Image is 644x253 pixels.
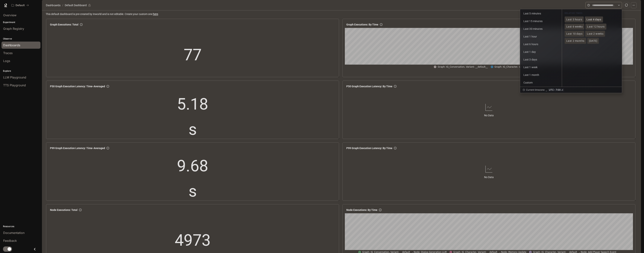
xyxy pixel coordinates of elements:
span: P99 Graph Execution Latency: By Time [346,146,392,150]
article: No Data [484,175,494,179]
span: P50 Graph Execution Latency: By Time [346,84,392,88]
button: Last 6 weeks [565,24,584,30]
button: Last 6 hours [521,41,561,48]
span: Graph Executions: By Time [346,22,378,27]
span: Last 1 month [523,73,539,76]
article: Default Dashboard [64,2,87,9]
button: Last 12 hours [585,24,606,30]
span: [DATE] [589,39,597,43]
a: here [153,13,158,16]
article: No Data [484,113,494,117]
span: UTC - 7:00 [549,88,561,91]
p: Default [16,4,25,7]
button: Dashboards [45,3,61,7]
span: Current timezone [526,88,545,91]
span: Last 10 days [566,32,583,35]
button: Last 1 day [521,48,561,55]
button: Last 10 days [565,31,584,37]
span: info-circle [79,209,82,211]
span: Last 15 minutes [523,20,543,23]
div: Graph: IG_Character, Variant: __default__ [495,65,541,69]
span: Last 2 weeks [587,32,603,35]
span: Last 2 months [566,39,584,43]
button: Last 1 month [521,71,561,78]
button: Last 2 weeks [585,31,605,37]
span: info-circle [107,147,109,149]
span: info-circle [379,209,382,211]
span: info-circle [380,23,382,26]
span: sync [625,4,628,7]
button: UTC - 7:00 [548,88,564,91]
span: / [62,3,63,7]
span: This default dashboard is pre-created by Inworld and is not editable. Create your custom one . [46,12,638,16]
div: ⎯ [546,88,547,91]
button: Last 3 hours [565,16,584,22]
button: All workspaces [10,1,31,9]
span: P50 Graph Execution Latency: Time-Averaged [50,84,105,88]
span: Last 1 hour [523,35,537,38]
span: 5.18 s [174,91,211,142]
span: Node Executions: By Time [346,208,377,212]
span: Node Executions: Total [50,208,78,212]
button: Last 30 minutes [521,25,561,32]
button: Last 5 minutes [521,10,561,17]
span: Last 6 hours [523,43,538,46]
span: Last 1 week [523,66,538,69]
div: RELATIVE TIMES [565,12,619,16]
span: Custom [523,81,533,84]
button: Last 1 week [521,64,561,71]
span: Last 4 days [587,18,601,21]
span: Last 3 hours [566,18,582,21]
button: Last 4 days [585,16,603,22]
button: Last 2 months [565,38,586,44]
span: info-circle [80,23,83,26]
div: Graph: IG_Conversation, Variant: __default__ [438,65,488,69]
span: 9.68 s [174,153,211,204]
span: Last 1 day [523,50,536,53]
span: 4973 [175,228,211,253]
span: Last 30 minutes [523,27,543,30]
span: Last 3 days [523,58,537,61]
button: Custom [521,79,561,86]
span: 77 [184,42,202,67]
button: Last 3 days [521,56,561,63]
button: [DATE] [587,38,599,44]
button: Last 15 minutes [521,18,561,25]
span: info-circle [107,85,109,88]
span: P99 Graph Execution Latency: Time-Averaged [50,146,105,150]
span: Dashboards [46,3,60,7]
span: Last 5 minutes [523,12,541,15]
span: info-circle [394,85,397,88]
span: info-circle [394,147,397,149]
span: Graph Executions: Total [50,22,78,27]
span: Last 6 weeks [566,25,583,28]
span: Last 12 hours [587,25,604,28]
button: Last 1 hour [521,33,561,40]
